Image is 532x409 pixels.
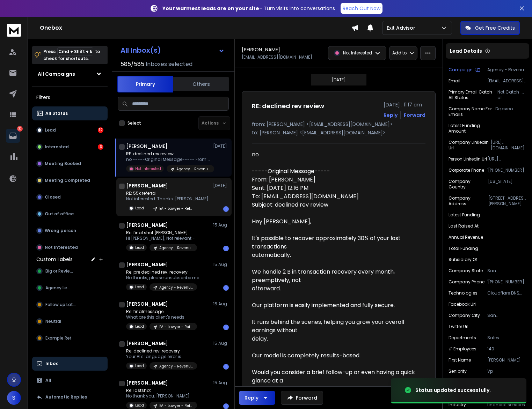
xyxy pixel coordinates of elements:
[487,357,526,363] p: [PERSON_NAME]
[343,50,372,56] p: Not Interested
[450,47,482,54] p: Lead Details
[449,268,483,274] p: Company State
[159,324,193,329] p: EA - Lawyer - Referral
[126,222,168,229] h1: [PERSON_NAME]
[126,388,197,393] p: Re: lastshot
[449,89,497,101] p: Primary Email Catch-all Status
[239,391,275,405] button: Reply
[115,43,230,57] button: All Inbox(s)
[488,179,526,190] p: [US_STATE]
[487,279,526,285] p: '[PHONE_NUMBER]
[497,89,526,101] p: Not Catch-all
[7,24,21,37] img: logo
[460,21,520,35] button: Get Free Credits
[223,325,229,330] div: 1
[213,183,229,188] p: [DATE]
[32,106,108,120] button: All Status
[32,140,108,154] button: Interested3
[45,285,73,291] span: Agency Lead
[32,331,108,345] button: Example Ref
[45,211,74,217] p: Out of office
[449,67,473,73] p: Campaign
[449,212,480,218] p: Latest Funding
[121,47,161,54] h1: All Inbox(s)
[121,60,144,68] span: 585 / 585
[7,391,21,405] span: S
[126,196,209,202] p: Not interested. Thanks. [PERSON_NAME]
[159,364,193,369] p: Agency - Revenue Giants - Payment
[213,301,229,307] p: 15 Aug
[487,67,526,73] p: Agency - Revenue Giants - Payment
[343,5,380,12] p: Reach Out Now
[213,380,229,386] p: 15 Aug
[159,245,193,251] p: Agency - Revenue Giants - Payment
[245,394,258,401] div: Reply
[45,268,73,274] span: Big or Review
[126,143,168,150] h1: [PERSON_NAME]
[135,284,144,290] p: Lead
[126,314,197,320] p: What are this client's needs
[126,354,197,359] p: Your AI's language error is
[162,5,259,12] strong: Your warmest leads are on your site
[449,195,488,207] p: Company Address
[415,387,491,394] div: Status updated successfully.
[127,120,141,126] label: Select
[32,390,108,404] button: Automatic Replies
[242,54,312,60] p: [EMAIL_ADDRESS][DOMAIN_NAME]
[449,168,484,173] p: Corporate Phone
[213,222,229,228] p: 15 Aug
[487,346,526,352] p: 140
[32,264,108,278] button: Big or Review
[341,3,382,14] a: Reach Out Now
[491,140,526,151] p: [URL][DOMAIN_NAME]
[126,182,168,189] h1: [PERSON_NAME]
[45,178,90,183] p: Meeting Completed
[32,357,108,371] button: Inbox
[32,157,108,171] button: Meeting Booked
[126,236,197,241] p: HI [PERSON_NAME], Not relevant -
[449,346,476,352] p: # Employees
[126,348,197,354] p: Re: declined rev. recovery
[32,207,108,221] button: Out of office
[98,144,103,150] div: 3
[126,157,210,162] p: no -----Original Message----- From: [PERSON_NAME]
[126,261,168,268] h1: [PERSON_NAME]
[135,403,144,408] p: Lead
[57,47,93,55] span: Cmd + Shift + k
[487,335,526,341] p: Sales
[449,335,476,341] p: Departments
[126,393,197,399] p: No thank you. [PERSON_NAME]
[45,144,69,150] p: Interested
[38,70,75,77] h1: All Campaigns
[173,76,229,92] button: Others
[449,223,479,229] p: Last Raised At
[159,403,193,408] p: EA - Lawyer - Referral
[40,24,351,32] h1: Onebox
[487,156,526,162] p: [URL][DOMAIN_NAME][PERSON_NAME]
[449,106,495,117] p: Company Name for Emails
[135,363,144,369] p: Lead
[126,151,210,157] p: RE: declined rev review
[126,230,197,236] p: Re: final shot [PERSON_NAME]
[126,275,199,281] p: No thanks, please unsubscribe me
[281,391,323,405] button: Forward
[45,335,72,341] span: Example Ref
[126,309,197,314] p: Re: finalmessage
[252,121,425,128] p: from: [PERSON_NAME] <[EMAIL_ADDRESS][DOMAIN_NAME]>
[32,190,108,204] button: Closed
[32,123,108,137] button: Lead12
[45,111,68,116] p: All Status
[98,127,103,133] div: 12
[223,246,229,251] div: 1
[32,314,108,328] button: Neutral
[404,112,425,119] div: Forward
[449,140,491,151] p: Company Linkedin Url
[495,106,526,117] p: Dejavoo
[32,67,108,81] button: All Campaigns
[32,281,108,295] button: Agency Lead
[449,67,480,73] button: Campaign
[487,313,526,318] p: San [PERSON_NAME]
[449,279,484,285] p: Company Phone
[32,240,108,254] button: Not Interested
[45,228,76,233] p: Wrong person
